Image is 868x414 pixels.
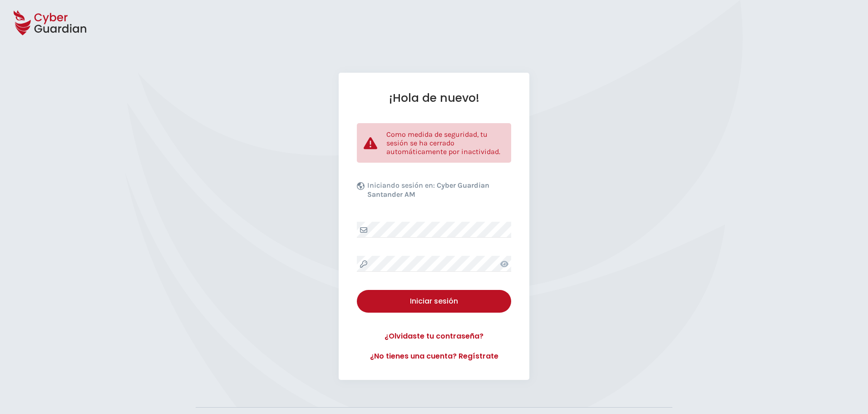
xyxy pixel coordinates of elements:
p: Iniciando sesión en: [367,181,509,204]
a: ¿Olvidaste tu contraseña? [357,331,511,342]
div: Iniciar sesión [364,296,504,307]
p: Como medida de seguridad, tu sesión se ha cerrado automáticamente por inactividad. [386,130,504,156]
a: ¿No tienes una cuenta? Regístrate [357,351,511,362]
h1: ¡Hola de nuevo! [357,91,511,105]
b: Cyber Guardian Santander AM [367,181,489,199]
button: Iniciar sesión [357,290,511,313]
